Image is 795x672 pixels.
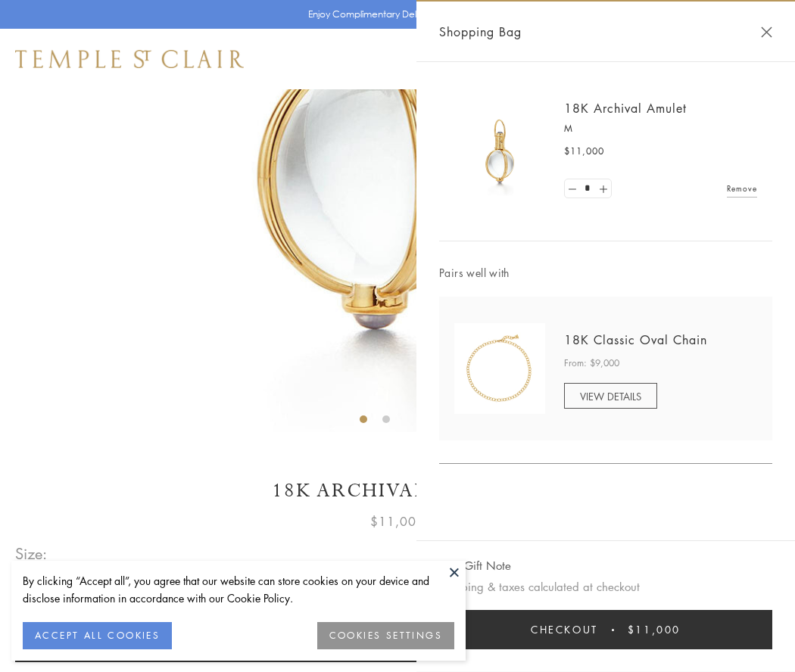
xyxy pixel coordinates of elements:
[15,541,48,566] span: Size:
[370,512,425,531] span: $11,000
[308,7,480,22] p: Enjoy Complimentary Delivery & Returns
[727,180,757,197] a: Remove
[565,179,580,198] a: Set quantity to 0
[564,356,619,371] span: From: $9,000
[564,144,604,159] span: $11,000
[564,383,657,409] a: VIEW DETAILS
[15,50,244,68] img: Temple St. Clair
[454,106,545,197] img: 18K Archival Amulet
[628,621,681,638] span: $11,000
[761,26,772,38] button: Close Shopping Bag
[454,323,545,414] img: N88865-OV18
[439,577,772,596] p: Shipping & taxes calculated at checkout
[439,264,772,282] span: Pairs well with
[564,121,757,136] p: M
[564,100,687,117] a: 18K Archival Amulet
[531,621,598,638] span: Checkout
[23,572,454,607] div: By clicking “Accept all”, you agree that our website can store cookies on your device and disclos...
[317,622,454,649] button: COOKIES SETTINGS
[580,389,641,403] span: VIEW DETAILS
[564,331,707,348] a: 18K Classic Oval Chain
[439,22,522,42] span: Shopping Bag
[15,478,780,504] h1: 18K Archival Amulet
[23,622,172,649] button: ACCEPT ALL COOKIES
[439,556,511,575] button: Add Gift Note
[439,610,772,649] button: Checkout $11,000
[595,179,610,198] a: Set quantity to 2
